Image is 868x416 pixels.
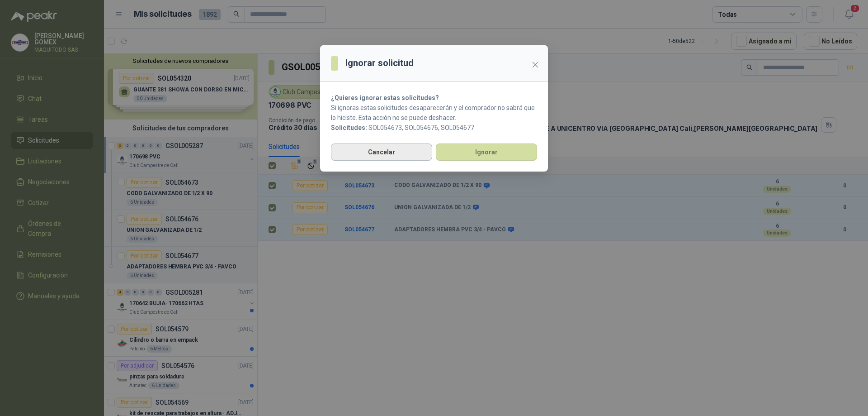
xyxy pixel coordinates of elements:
strong: ¿Quieres ignorar estas solicitudes? [331,94,439,101]
span: close [532,61,539,68]
button: Cancelar [331,143,432,161]
p: Si ignoras estas solicitudes desaparecerán y el comprador no sabrá que lo hiciste. Esta acción no... [331,103,537,123]
button: Ignorar [436,143,537,161]
p: SOL054673, SOL054676, SOL054677 [331,123,537,133]
button: Close [528,57,542,72]
b: Solicitudes: [331,124,367,131]
h3: Ignorar solicitud [345,56,414,70]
